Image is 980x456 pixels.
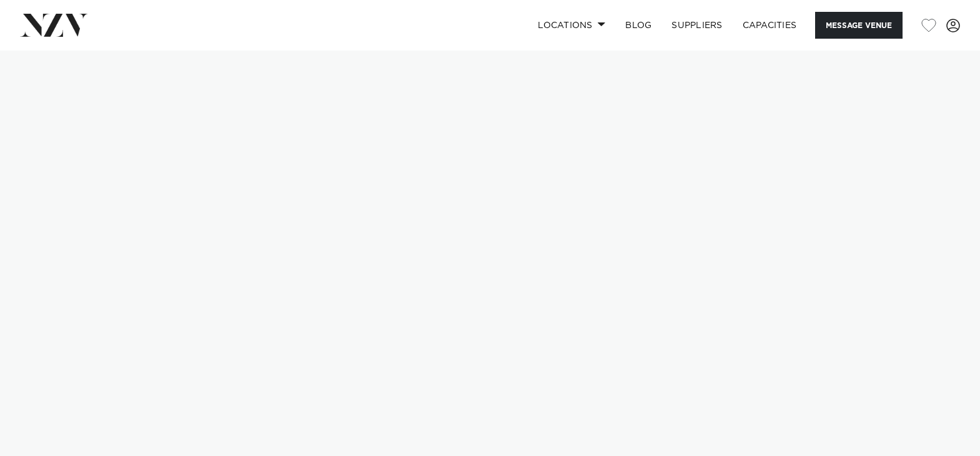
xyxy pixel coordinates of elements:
a: Capacities [733,12,807,39]
img: nzv-logo.png [20,14,88,36]
a: SUPPLIERS [661,12,732,39]
a: BLOG [615,12,661,39]
a: Locations [528,12,615,39]
button: Message Venue [815,12,903,39]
